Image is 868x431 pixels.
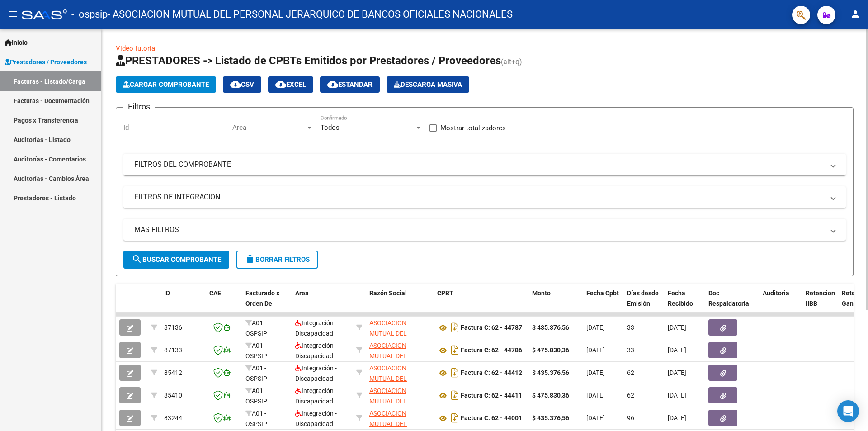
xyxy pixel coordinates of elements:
span: Inicio [5,38,28,47]
span: ASOCIACION MUTUAL DEL PERSONAL JERARQUICO DE BANCOS OFICIALES NACIONALES [369,342,426,401]
button: Descarga Masiva [387,76,469,93]
span: Retencion IIBB [806,289,835,307]
span: Integración - Discapacidad [295,342,337,360]
span: Fecha Recibido [668,289,693,307]
span: A01 - OSPSIP [245,410,267,427]
button: Borrar Filtros [236,251,318,269]
span: 33 [627,346,634,354]
strong: Factura C: 62 - 44001 [461,415,522,422]
datatable-header-cell: Monto [528,284,583,323]
span: 83244 [164,414,182,422]
span: Auditoria [763,289,789,297]
span: (alt+q) [501,57,522,66]
datatable-header-cell: Area [292,284,353,323]
div: 30686955180 [369,386,430,405]
span: 85410 [164,392,182,399]
span: Facturado x Orden De [245,289,279,307]
span: - ospsip [71,5,108,24]
datatable-header-cell: Fecha Recibido [664,284,705,323]
mat-icon: cloud_download [275,79,286,90]
span: Estandar [327,81,373,89]
span: Fecha Cpbt [586,289,619,297]
datatable-header-cell: Facturado x Orden De [242,284,292,323]
span: Razón Social [369,289,407,297]
span: CAE [209,289,221,297]
span: A01 - OSPSIP [245,365,267,382]
span: ID [164,289,170,297]
span: Area [295,289,309,297]
span: 87136 [164,324,182,331]
span: Doc Respaldatoria [708,289,749,307]
span: Integración - Discapacidad [295,387,337,405]
datatable-header-cell: Retencion IIBB [802,284,838,323]
span: Integración - Discapacidad [295,410,337,427]
span: [DATE] [586,369,605,376]
span: 62 [627,392,634,399]
div: 30686955180 [369,318,430,337]
strong: Factura C: 62 - 44412 [461,369,522,377]
strong: $ 475.830,36 [532,346,569,354]
span: Integración - Discapacidad [295,319,337,337]
span: Area [232,123,306,132]
div: Open Intercom Messenger [837,400,859,422]
mat-expansion-panel-header: FILTROS DE INTEGRACION [123,186,846,208]
datatable-header-cell: CAE [206,284,242,323]
span: [DATE] [668,324,686,331]
app-download-masive: Descarga masiva de comprobantes (adjuntos) [387,76,469,93]
a: Video tutorial [116,44,157,52]
strong: $ 475.830,36 [532,392,569,399]
div: 30686955180 [369,341,430,360]
span: Prestadores / Proveedores [5,57,87,67]
datatable-header-cell: ID [160,284,206,323]
span: Cargar Comprobante [123,81,209,89]
datatable-header-cell: Auditoria [759,284,802,323]
button: Estandar [320,76,380,93]
span: A01 - OSPSIP [245,342,267,360]
button: CSV [223,76,261,93]
i: Descargar documento [449,320,461,335]
strong: Factura C: 62 - 44786 [461,347,522,354]
span: 62 [627,369,634,376]
datatable-header-cell: CPBT [434,284,528,323]
strong: $ 435.376,56 [532,369,569,376]
span: ASOCIACION MUTUAL DEL PERSONAL JERARQUICO DE BANCOS OFICIALES NACIONALES [369,365,426,423]
mat-panel-title: MAS FILTROS [134,225,824,235]
button: EXCEL [268,76,313,93]
h3: Filtros [123,100,155,113]
button: Cargar Comprobante [116,76,216,93]
mat-icon: delete [245,254,255,265]
i: Descargar documento [449,343,461,357]
i: Descargar documento [449,411,461,425]
span: 33 [627,324,634,331]
span: [DATE] [586,392,605,399]
span: [DATE] [668,369,686,376]
span: EXCEL [275,81,306,89]
span: [DATE] [668,346,686,354]
mat-icon: cloud_download [230,79,241,90]
span: [DATE] [586,414,605,422]
span: Borrar Filtros [245,256,310,264]
span: [DATE] [586,324,605,331]
span: Integración - Discapacidad [295,365,337,382]
span: A01 - OSPSIP [245,387,267,405]
span: [DATE] [668,414,686,422]
span: 96 [627,414,634,422]
mat-icon: person [850,9,861,19]
div: 30686955180 [369,363,430,382]
span: CSV [230,81,254,89]
span: [DATE] [668,392,686,399]
mat-panel-title: FILTROS DEL COMPROBANTE [134,160,824,170]
span: Todos [321,123,340,132]
mat-panel-title: FILTROS DE INTEGRACION [134,192,824,202]
span: [DATE] [586,346,605,354]
span: 85412 [164,369,182,376]
span: ASOCIACION MUTUAL DEL PERSONAL JERARQUICO DE BANCOS OFICIALES NACIONALES [369,319,426,378]
strong: Factura C: 62 - 44411 [461,392,522,399]
span: Días desde Emisión [627,289,659,307]
datatable-header-cell: Razón Social [366,284,434,323]
span: PRESTADORES -> Listado de CPBTs Emitidos por Prestadores / Proveedores [116,54,501,67]
button: Buscar Comprobante [123,251,229,269]
mat-expansion-panel-header: FILTROS DEL COMPROBANTE [123,154,846,175]
mat-expansion-panel-header: MAS FILTROS [123,219,846,241]
span: Buscar Comprobante [132,256,221,264]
